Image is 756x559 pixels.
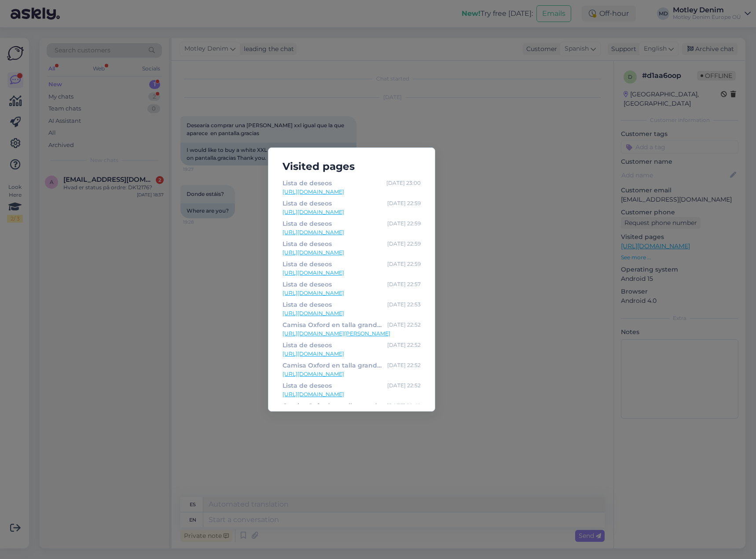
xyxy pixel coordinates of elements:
[283,350,421,358] a: [URL][DOMAIN_NAME]
[283,340,332,350] div: Lista de deseos
[283,178,332,188] div: Lista de deseos
[387,401,421,411] div: [DATE] 22:49
[283,370,421,378] a: [URL][DOMAIN_NAME]
[283,259,332,269] div: Lista de deseos
[283,360,384,370] div: Camisa Oxford en talla grande Kam Oxford shirt Long sleeve White - [DOMAIN_NAME]
[387,199,421,208] div: [DATE] 22:59
[387,239,421,249] div: [DATE] 22:59
[283,330,421,338] a: [URL][DOMAIN_NAME][PERSON_NAME]
[387,279,421,289] div: [DATE] 22:57
[283,249,421,257] a: [URL][DOMAIN_NAME]
[387,259,421,269] div: [DATE] 22:59
[283,401,383,411] div: Camisa Oxford en talla grande Kam Oxford shirt Long sleeve White - [DOMAIN_NAME]
[283,239,332,249] div: Lista de deseos
[387,219,421,228] div: [DATE] 22:59
[283,199,332,208] div: Lista de deseos
[387,360,421,370] div: [DATE] 22:52
[283,279,332,289] div: Lista de deseos
[283,188,421,196] a: [URL][DOMAIN_NAME]
[387,381,421,390] div: [DATE] 22:52
[387,320,421,330] div: [DATE] 22:52
[275,158,428,175] h5: Visited pages
[283,289,421,297] a: [URL][DOMAIN_NAME]
[386,178,421,188] div: [DATE] 23:00
[283,309,421,317] a: [URL][DOMAIN_NAME]
[283,208,421,216] a: [URL][DOMAIN_NAME]
[283,320,384,330] div: Camisa Oxford en talla grande D555 [PERSON_NAME] Sleeve Oxford Shirt White - [DOMAIN_NAME]
[283,381,332,390] div: Lista de deseos
[283,390,421,398] a: [URL][DOMAIN_NAME]
[387,300,421,309] div: [DATE] 22:53
[387,340,421,350] div: [DATE] 22:52
[283,228,421,236] a: [URL][DOMAIN_NAME]
[283,300,332,309] div: Lista de deseos
[283,219,332,228] div: Lista de deseos
[283,269,421,277] a: [URL][DOMAIN_NAME]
